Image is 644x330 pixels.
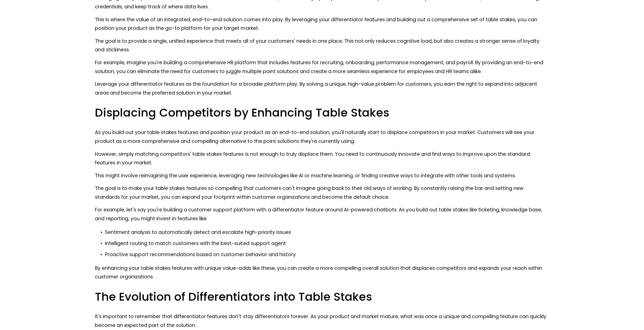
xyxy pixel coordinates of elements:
p: This might involve reimagining the user experience, leveraging new technologies like AI or machin... [95,171,549,180]
p: As you build out your table stakes features and position your product as an end-to-end solution, ... [95,128,549,146]
p: Intelligent routing to match customers with the best-suited support agent [105,239,549,248]
p: By enhancing your table stakes features with unique value-adds like these, you can create a more ... [95,264,549,281]
p: The goal is to provide a single, unified experience that meets all of your customers' needs in on... [95,37,549,54]
p: For example, imagine you're building a comprehensive HR platform that includes features for recru... [95,58,549,76]
p: Proactive support recommendations based on customer behavior and history [105,250,549,259]
p: Leverage your differentiator features as the foundation for a broader platform play. By solving a... [95,80,549,97]
p: The goal is to make your table stakes features so compelling that customers can't imagine going b... [95,184,549,202]
p: Sentiment analysis to automatically detect and escalate high-priority issues [105,228,549,237]
h2: Displacing Competitors by Enhancing Table Stakes [95,105,549,120]
h2: The Evolution of Differentiators into Table Stakes [95,290,549,304]
p: For example, let's say you're building a customer support platform with a differentiator feature ... [95,206,549,223]
p: This is where the value of an integrated, end-to-end solution comes into play. By leveraging your... [95,15,549,33]
p: However, simply matching competitors' table stakes features is not enough to truly displace them.... [95,150,549,167]
p: It's important to remember that differentiator features don't stay differentiators forever. As yo... [95,312,549,330]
